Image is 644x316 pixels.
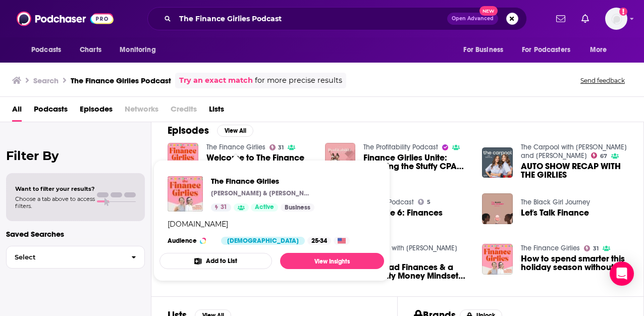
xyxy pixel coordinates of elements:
a: 31 [211,203,231,212]
span: For Podcasters [522,43,570,57]
div: [DEMOGRAPHIC_DATA] [221,237,305,245]
a: Active [251,203,278,212]
a: 5 [418,199,431,205]
a: Finance Girlies Unite: Breaking the Stuffy CPA Mold [363,153,470,171]
a: 31 [270,144,284,150]
img: Welcome to The Finance Girlies Podcast [168,143,198,174]
a: Show notifications dropdown [552,10,569,27]
a: Episodes [80,101,113,122]
span: 5 [427,200,431,204]
div: [DOMAIN_NAME] [168,220,228,229]
a: The Black Girl Journey [521,198,590,206]
a: How Bad Finances & a Scarcity Money Mindset Attract Dusty Men to You [363,263,470,280]
a: 31 [584,245,599,251]
span: Credits [171,101,197,122]
a: EpisodesView All [168,124,253,137]
button: open menu [456,40,516,60]
h2: Filter By [6,148,145,163]
span: 31 [221,202,227,213]
img: Let's Talk Finance [482,193,513,224]
img: AUTO SHOW RECAP WITH THE GIRLIES [482,147,513,178]
span: Want to filter your results? [15,185,95,192]
button: Add to List [159,253,272,269]
img: Podchaser - Follow, Share and Rate Podcasts [17,9,114,28]
span: New [479,6,498,16]
a: Try an exact match [179,75,253,86]
span: Charts [80,43,101,57]
a: Show notifications dropdown [577,10,593,27]
h2: Episodes [168,124,209,137]
img: Finance Girlies Unite: Breaking the Stuffy CPA Mold [325,143,356,174]
h3: The Finance Girlies Podcast [71,76,171,85]
button: open menu [113,40,169,60]
a: Lists [209,101,224,122]
input: Search podcasts, credits, & more... [175,11,447,27]
a: Podcasts [34,101,68,122]
button: open menu [583,40,620,60]
span: Podcasts [31,43,61,57]
a: The Profitability Podcast [363,143,438,151]
span: Logged in as HavasFormulab2b [605,8,627,30]
span: For Business [463,43,503,57]
span: Monitoring [120,43,155,57]
span: Choose a tab above to access filters. [15,195,95,209]
img: How to spend smarter this holiday season without feeling like a Scrooge [482,244,513,275]
button: Send feedback [577,76,628,85]
button: View All [217,125,253,137]
span: 31 [278,145,284,150]
a: Level Up with Joshea [363,244,457,252]
span: for more precise results [255,75,342,86]
span: Select [7,254,123,260]
h3: Search [33,76,59,85]
button: open menu [24,40,74,60]
img: User Profile [605,8,627,30]
a: How to spend smarter this holiday season without feeling like a Scrooge [521,254,627,272]
a: Episode 6: Finances [363,208,443,217]
span: 31 [593,246,599,251]
a: The Finance Girlies [521,244,580,252]
a: The Finance Girlies [206,143,265,151]
div: Search podcasts, credits, & more... [147,7,527,30]
button: Show profile menu [605,8,627,30]
span: 67 [600,154,607,159]
span: Open Advanced [452,16,494,21]
a: View Insights [280,253,384,269]
button: open menu [515,40,585,60]
button: Open AdvancedNew [447,13,498,25]
svg: Add a profile image [619,8,627,16]
div: Open Intercom Messenger [610,261,634,286]
a: Charts [73,40,108,60]
button: Select [6,246,145,269]
a: Let's Talk Finance [521,208,589,217]
span: More [590,43,607,57]
span: Networks [125,101,158,122]
a: All [12,101,22,122]
h3: Audience [168,237,213,245]
a: AUTO SHOW RECAP WITH THE GIRLIES [521,162,627,179]
a: Business [281,203,314,212]
div: 25-34 [307,237,331,245]
a: The Carpool with Kelly and Lizz [521,143,627,160]
p: [PERSON_NAME] & [PERSON_NAME] [211,189,312,197]
a: The Finance Girlies [211,176,314,186]
p: Saved Searches [6,229,145,239]
img: The Finance Girlies [168,176,203,212]
span: Active [255,202,274,213]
